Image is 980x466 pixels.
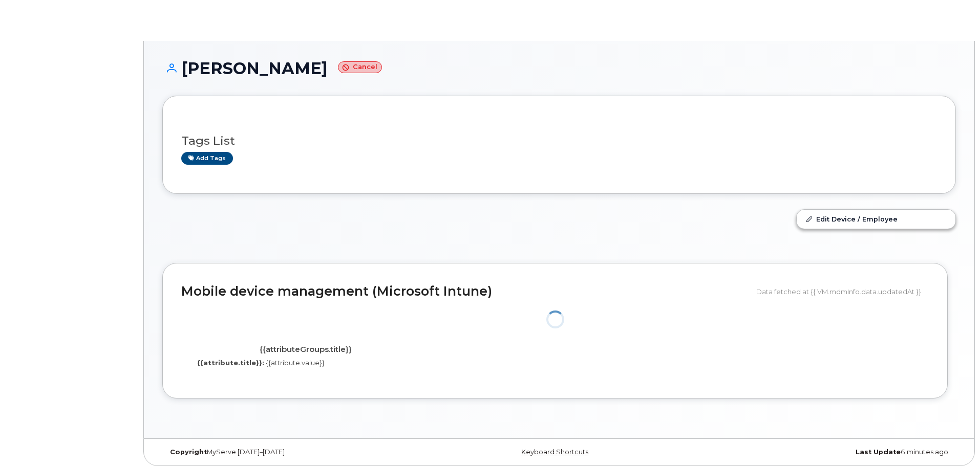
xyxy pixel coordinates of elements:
h3: Tags List [181,135,937,147]
div: Data fetched at {{ VM.mdmInfo.data.updatedAt }} [756,282,929,301]
h2: Mobile device management (Microsoft Intune) [181,284,749,299]
div: MyServe [DATE]–[DATE] [162,448,427,456]
a: Keyboard Shortcuts [521,448,588,456]
a: Add tags [181,152,233,165]
a: Edit Device / Employee [797,210,955,228]
label: {{attribute.title}}: [197,358,264,368]
span: {{attribute.value}} [266,359,325,367]
div: 6 minutes ago [691,448,956,456]
strong: Copyright [170,448,207,456]
h4: {{attributeGroups.title}} [189,345,423,354]
h1: [PERSON_NAME] [162,59,956,77]
small: Cancel [338,61,382,73]
strong: Last Update [856,448,901,456]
